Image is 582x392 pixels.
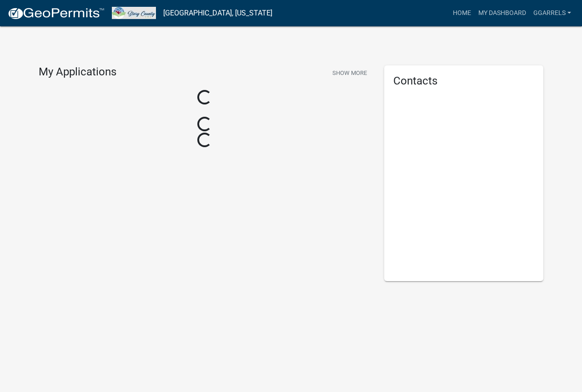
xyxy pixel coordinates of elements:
[39,65,116,79] h4: My Applications
[163,5,272,21] a: [GEOGRAPHIC_DATA], [US_STATE]
[530,5,575,22] a: ggarrels
[449,5,475,22] a: Home
[393,74,534,88] h5: Contacts
[329,65,371,80] button: Show More
[112,7,156,19] img: Story County, Iowa
[475,5,530,22] a: My Dashboard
